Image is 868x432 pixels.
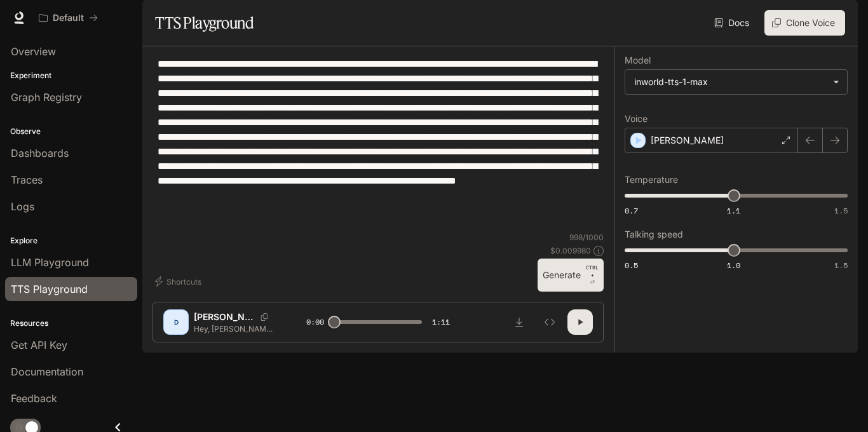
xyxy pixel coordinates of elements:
[194,323,276,334] p: Hey, [PERSON_NAME], hopefully you're having a wonderful night rest! Um, just wanna send you a voi...
[834,260,848,271] span: 1.5
[153,271,207,292] button: Shortcuts
[625,114,648,123] p: Voice
[625,56,651,65] p: Model
[432,316,450,328] span: 1:11
[33,5,104,30] button: All workspaces
[586,264,599,279] p: CTRL +
[537,309,562,335] button: Inspect
[586,264,599,287] p: ⏎
[625,260,638,271] span: 0.5
[727,205,740,216] span: 1.1
[834,205,848,216] span: 1.5
[625,70,847,94] div: inworld-tts-1-max
[538,259,604,292] button: GenerateCTRL +⏎
[625,175,678,184] p: Temperature
[634,76,827,88] div: inworld-tts-1-max
[53,13,84,24] p: Default
[727,260,740,271] span: 1.0
[764,10,845,36] button: Clone Voice
[506,309,532,335] button: Download audio
[255,313,273,321] button: Copy Voice ID
[166,312,186,332] div: D
[712,10,754,36] a: Docs
[625,205,638,216] span: 0.7
[194,311,255,323] p: [PERSON_NAME]
[625,230,683,239] p: Talking speed
[651,134,724,147] p: [PERSON_NAME]
[155,10,254,36] h1: TTS Playground
[306,316,324,328] span: 0:00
